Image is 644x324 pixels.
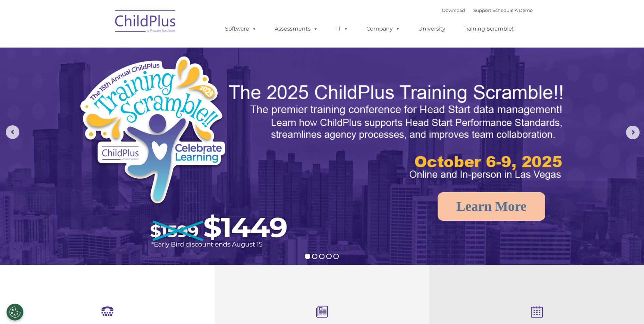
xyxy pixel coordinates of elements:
[268,22,325,36] a: Assessments
[94,73,123,78] span: Phone number
[457,22,521,36] a: Training Scramble!!
[438,192,545,221] a: Learn More
[493,7,533,13] a: Schedule A Demo
[94,45,115,50] span: Last name
[329,22,355,36] a: IT
[442,7,533,13] font: |
[411,22,452,36] a: University
[473,7,491,13] a: Support
[112,5,180,39] img: ChildPlus by Procare Solutions
[442,7,465,13] a: Download
[6,304,23,321] button: Cookies Settings
[360,22,407,36] a: Company
[218,22,263,36] a: Software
